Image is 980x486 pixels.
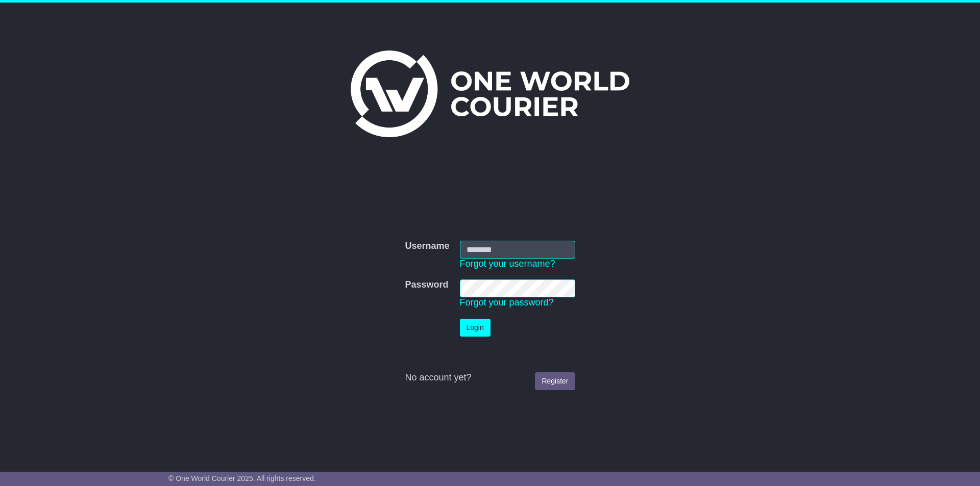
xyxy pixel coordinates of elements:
label: Password [405,279,448,291]
label: Username [405,241,449,252]
div: No account yet? [405,372,575,383]
a: Forgot your password? [460,297,554,308]
a: Register [535,372,575,390]
span: © One World Courier 2025. All rights reserved. [168,474,316,482]
img: One World [351,50,629,137]
button: Login [460,319,491,337]
a: Forgot your username? [460,259,555,269]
